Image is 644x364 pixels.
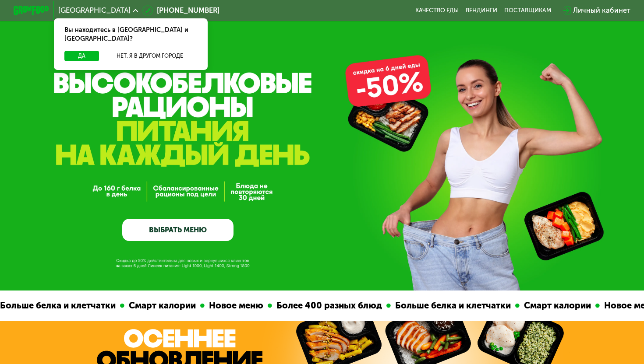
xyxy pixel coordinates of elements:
div: Вы находитесь в [GEOGRAPHIC_DATA] и [GEOGRAPHIC_DATA]? [54,18,208,51]
span: [GEOGRAPHIC_DATA] [58,7,131,14]
a: ВЫБРАТЬ МЕНЮ [122,219,234,241]
div: Смарт калории [494,299,570,312]
a: Качество еды [415,7,459,14]
button: Да [64,51,99,62]
div: Более 400 разных блюд [247,299,361,312]
button: Нет, я в другом городе [103,51,197,62]
div: Новое меню [574,299,637,312]
a: [PHONE_NUMBER] [142,5,219,16]
div: Больше белка и клетчатки [365,299,490,312]
div: Новое меню [179,299,242,312]
a: Вендинги [466,7,497,14]
div: Личный кабинет [573,5,630,16]
div: поставщикам [504,7,551,14]
div: Смарт калории [99,299,175,312]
